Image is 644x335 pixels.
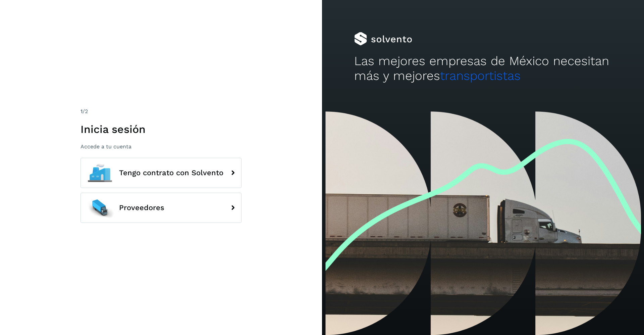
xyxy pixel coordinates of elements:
span: Proveedores [119,204,164,212]
span: transportistas [440,68,521,83]
span: 1 [80,108,83,114]
div: /2 [80,107,241,115]
h2: Las mejores empresas de México necesitan más y mejores [354,54,612,84]
p: Accede a tu cuenta [80,143,241,150]
h1: Inicia sesión [80,123,241,136]
button: Tengo contrato con Solvento [80,158,241,188]
button: Proveedores [80,193,241,223]
span: Tengo contrato con Solvento [119,169,223,177]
